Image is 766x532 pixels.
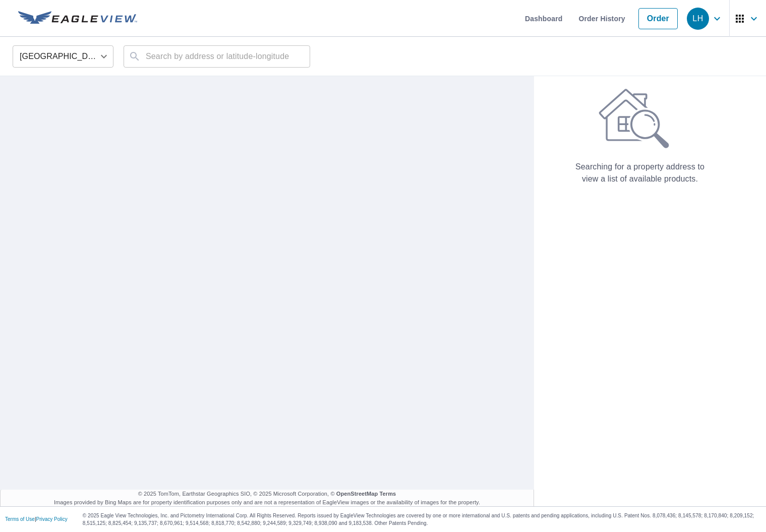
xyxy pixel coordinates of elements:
[87,512,761,527] p: © 2025 Eagle View Technologies, Inc. and Pictometry International Corp. All Rights Reserved. Repo...
[132,490,402,498] span: © 2025 TomTom, Earthstar Geographics SIO, © 2025 Microsoft Corporation, ©
[572,161,708,185] p: Searching for a property address to view a list of available products.
[18,11,137,26] img: EV Logo
[146,42,289,71] input: Search by address or latitude-longitude
[687,8,709,30] div: LH
[5,516,72,522] p: |
[342,490,384,497] a: OpenStreetMap
[39,516,72,523] a: Privacy Policy
[5,516,36,523] a: Terms of Use
[637,8,678,29] a: Order
[386,490,402,497] a: Terms
[13,42,113,71] div: [GEOGRAPHIC_DATA]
